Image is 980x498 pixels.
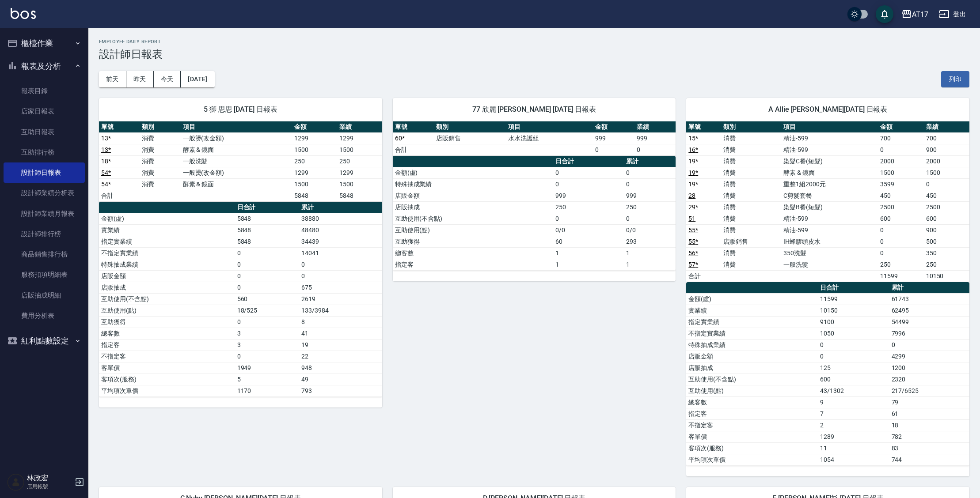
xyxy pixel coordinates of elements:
[878,178,923,190] td: 3599
[393,121,434,133] th: 單號
[924,236,969,247] td: 500
[686,121,969,282] table: a dense table
[235,282,300,293] td: 0
[781,224,878,236] td: 精油-599
[99,247,235,259] td: 不指定實業績
[924,213,969,224] td: 600
[924,155,969,167] td: 2000
[99,293,235,305] td: 互助使用(不含點)
[686,121,721,133] th: 單號
[686,339,818,351] td: 特殊抽成業績
[4,122,85,142] a: 互助日報表
[506,132,593,144] td: 水水洗護組
[553,236,624,247] td: 60
[393,201,553,213] td: 店販抽成
[624,167,676,178] td: 0
[99,39,969,45] h2: Employee Daily Report
[924,259,969,270] td: 250
[721,144,782,155] td: 消費
[337,144,382,155] td: 1500
[299,351,382,362] td: 22
[781,259,878,270] td: 一般洗髮
[393,236,553,247] td: 互助獲得
[686,419,818,431] td: 不指定客
[4,204,85,224] a: 設計師業績月報表
[781,178,878,190] td: 重整1組2000元
[924,190,969,201] td: 450
[553,259,624,270] td: 1
[434,121,506,133] th: 類別
[99,339,235,351] td: 指定客
[337,190,382,201] td: 5848
[506,121,593,133] th: 項目
[4,55,85,78] button: 報表及分析
[924,247,969,259] td: 350
[721,224,782,236] td: 消費
[99,71,126,87] button: 前天
[235,247,300,259] td: 0
[99,385,235,396] td: 平均項次單價
[99,373,235,385] td: 客項次(服務)
[624,236,676,247] td: 293
[686,270,721,282] td: 合計
[686,351,818,362] td: 店販金額
[624,247,676,259] td: 1
[4,162,85,183] a: 設計師日報表
[924,144,969,155] td: 900
[292,132,337,144] td: 1299
[818,442,889,454] td: 11
[235,339,300,351] td: 3
[27,474,72,483] h5: 林政宏
[99,224,235,236] td: 實業績
[624,190,676,201] td: 999
[878,132,923,144] td: 700
[299,202,382,213] th: 累計
[110,105,372,114] span: 5 獅 思思 [DATE] 日報表
[889,328,969,339] td: 7996
[99,213,235,224] td: 金額(虛)
[781,213,878,224] td: 精油-599
[235,259,300,270] td: 0
[686,431,818,442] td: 客單價
[878,155,923,167] td: 2000
[299,328,382,339] td: 41
[889,396,969,408] td: 79
[878,270,923,282] td: 11599
[721,259,782,270] td: 消費
[818,305,889,316] td: 10150
[721,201,782,213] td: 消費
[126,71,154,87] button: 昨天
[140,155,180,167] td: 消費
[4,244,85,264] a: 商品銷售排行榜
[912,9,928,20] div: AT17
[393,156,676,271] table: a dense table
[889,373,969,385] td: 2320
[686,305,818,316] td: 實業績
[299,282,382,293] td: 675
[99,351,235,362] td: 不指定客
[553,156,624,167] th: 日合計
[4,81,85,101] a: 報表目錄
[818,373,889,385] td: 600
[624,201,676,213] td: 250
[593,121,634,133] th: 金額
[99,259,235,270] td: 特殊抽成業績
[781,236,878,247] td: IH蜂膠頭皮水
[434,132,506,144] td: 店販銷售
[235,328,300,339] td: 3
[781,167,878,178] td: 酵素 & 鏡面
[553,178,624,190] td: 0
[781,155,878,167] td: 染髮C餐(短髮)
[235,305,300,316] td: 18/525
[624,213,676,224] td: 0
[553,224,624,236] td: 0/0
[781,247,878,259] td: 350洗髮
[4,32,85,55] button: 櫃檯作業
[154,71,181,87] button: 今天
[292,121,337,133] th: 金額
[99,328,235,339] td: 總客數
[889,385,969,396] td: 217/6525
[924,224,969,236] td: 900
[924,201,969,213] td: 2500
[140,167,180,178] td: 消費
